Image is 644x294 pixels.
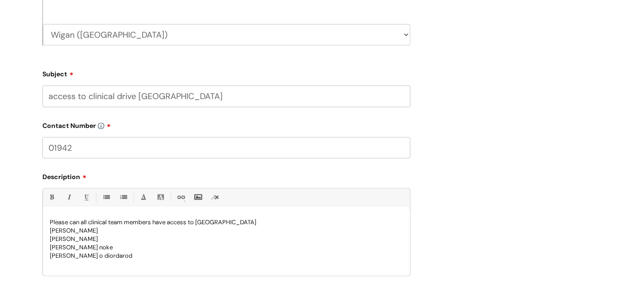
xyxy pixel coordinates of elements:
[50,235,403,244] p: [PERSON_NAME]
[98,123,104,129] img: info-icon.svg
[50,227,403,235] p: [PERSON_NAME]
[50,252,403,261] p: [PERSON_NAME] o diordarod
[42,170,411,181] label: Description
[209,192,221,203] a: Remove formatting (Ctrl-\)
[175,192,186,203] a: Link
[155,192,166,203] a: Back Color
[50,244,403,252] p: [PERSON_NAME] noke
[192,192,204,203] a: Insert Image...
[117,192,129,203] a: 1. Ordered List (Ctrl-Shift-8)
[100,192,112,203] a: • Unordered List (Ctrl-Shift-7)
[42,119,411,130] label: Contact Number
[42,67,411,78] label: Subject
[80,192,92,203] a: Underline(Ctrl-U)
[137,192,149,203] a: Font Color
[50,219,403,227] p: Please can all clinical team members have access to [GEOGRAPHIC_DATA]
[63,192,75,203] a: Italic (Ctrl-I)
[46,192,57,203] a: Bold (Ctrl-B)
